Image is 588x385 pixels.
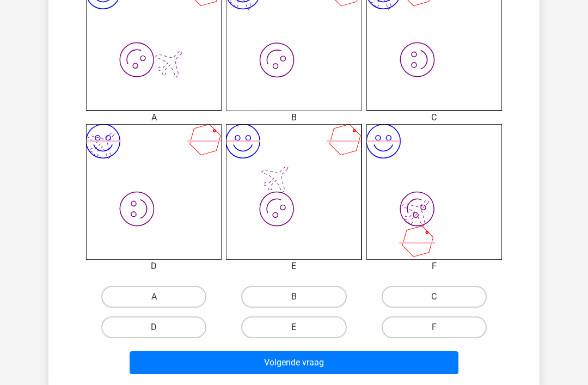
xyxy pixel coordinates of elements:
div: A [78,111,230,124]
div: D [78,260,230,273]
div: B [218,111,370,124]
label: C [382,286,487,308]
label: E [241,316,346,338]
button: Volgende vraag [130,351,459,374]
label: F [382,316,487,338]
label: A [101,286,206,308]
div: C [358,111,510,124]
div: E [218,260,370,273]
label: D [101,316,206,338]
div: F [358,260,510,273]
label: B [241,286,346,308]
